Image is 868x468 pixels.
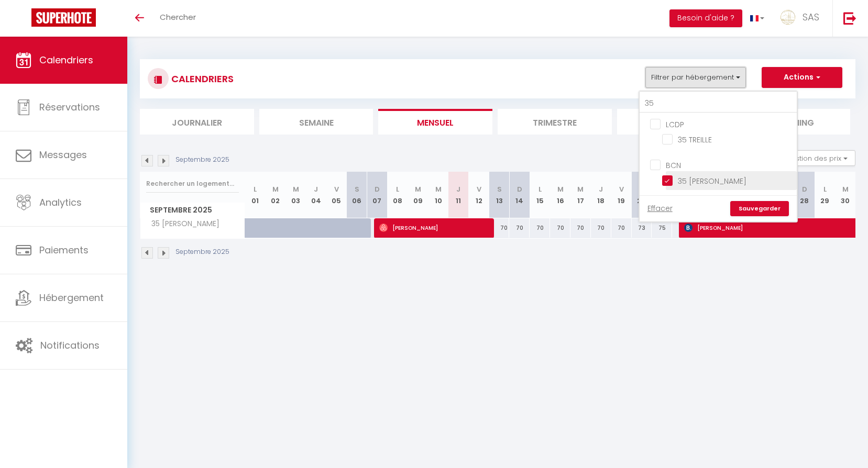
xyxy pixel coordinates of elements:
li: Tâches [617,109,731,135]
li: Mensuel [378,109,492,135]
button: Gestion des prix [777,150,855,166]
span: Notifications [40,339,100,352]
th: 07 [367,172,388,218]
th: 18 [591,172,611,218]
abbr: S [355,184,359,194]
abbr: D [517,184,522,194]
button: Filtrer par hébergement [645,67,746,88]
span: Réservations [39,101,100,114]
th: 12 [469,172,489,218]
abbr: M [435,184,442,194]
div: 70 [611,218,632,238]
th: 03 [285,172,306,218]
th: 08 [387,172,408,218]
th: 28 [794,172,815,218]
img: Super Booking [31,8,96,27]
span: Hébergement [39,291,104,304]
th: 16 [550,172,570,218]
abbr: L [254,184,257,194]
abbr: M [557,184,564,194]
th: 05 [326,172,347,218]
th: 11 [448,172,469,218]
span: Messages [39,148,87,161]
span: Chercher [160,12,196,23]
li: Trimestre [498,109,612,135]
th: 01 [245,172,266,218]
a: Sauvegarder [730,201,789,217]
img: ... [780,9,796,25]
abbr: J [456,184,460,194]
span: Septembre 2025 [140,203,245,218]
button: Ouvrir le widget de chat LiveChat [8,4,40,36]
div: 70 [570,218,591,238]
abbr: M [415,184,421,194]
span: Calendriers [39,53,93,66]
iframe: Chat [823,421,860,460]
th: 14 [509,172,530,218]
abbr: L [823,184,827,194]
th: 19 [611,172,632,218]
th: 30 [835,172,855,218]
div: 70 [530,218,550,238]
abbr: M [272,184,279,194]
abbr: M [842,184,849,194]
input: Rechercher un logement... [640,94,797,113]
span: [PERSON_NAME] [379,218,488,238]
h3: CALENDRIERS [169,67,234,91]
abbr: D [802,184,807,194]
th: 17 [570,172,591,218]
span: Analytics [39,196,82,209]
li: Journalier [140,109,254,135]
th: 06 [347,172,367,218]
div: 70 [489,218,510,238]
th: 10 [428,172,448,218]
abbr: V [477,184,481,194]
span: SAS [803,10,819,24]
th: 13 [489,172,510,218]
a: Effacer [647,203,673,214]
p: Septembre 2025 [175,247,229,257]
div: 70 [591,218,611,238]
abbr: M [577,184,584,194]
abbr: S [497,184,502,194]
button: Actions [762,67,842,88]
abbr: L [539,184,542,194]
div: 73 [632,218,652,238]
div: Filtrer par hébergement [639,91,798,222]
img: logout [843,12,856,25]
th: 09 [408,172,428,218]
input: Rechercher un logement... [146,174,239,193]
button: Besoin d'aide ? [669,9,742,27]
abbr: J [599,184,603,194]
div: 75 [652,218,672,238]
th: 04 [306,172,326,218]
th: 20 [632,172,652,218]
abbr: D [375,184,380,194]
span: 35 [PERSON_NAME] [678,176,746,186]
div: 70 [509,218,530,238]
p: Septembre 2025 [175,155,229,165]
div: 70 [550,218,570,238]
abbr: V [334,184,339,194]
abbr: J [314,184,318,194]
abbr: M [293,184,299,194]
span: Paiements [39,243,89,257]
th: 02 [265,172,285,218]
th: 29 [815,172,835,218]
li: Semaine [259,109,373,135]
span: 35 [PERSON_NAME] [142,218,222,230]
th: 15 [530,172,550,218]
abbr: L [396,184,399,194]
abbr: V [619,184,624,194]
